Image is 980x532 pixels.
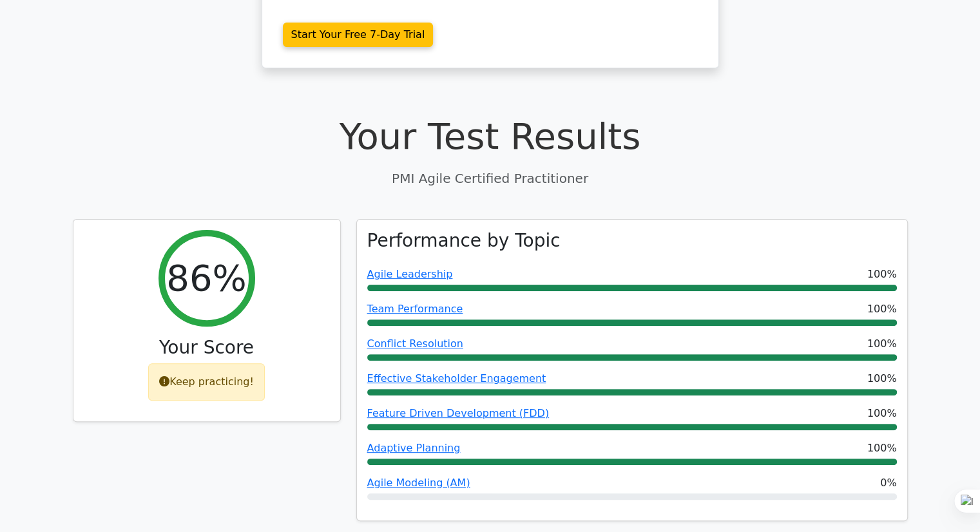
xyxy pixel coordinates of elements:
span: 100% [867,336,897,352]
a: Adaptive Planning [367,442,461,454]
h2: 86% [166,256,246,299]
span: 0% [880,475,896,491]
a: Start Your Free 7-Day Trial [283,23,434,47]
span: 100% [867,441,897,456]
span: 100% [867,406,897,421]
h1: Your Test Results [73,115,908,158]
a: Conflict Resolution [367,337,463,350]
a: Team Performance [367,303,463,315]
h3: Performance by Topic [367,230,561,252]
div: Keep practicing! [148,363,265,401]
a: Feature Driven Development (FDD) [367,407,550,419]
span: 100% [867,371,897,386]
h3: Your Score [84,337,330,359]
a: Agile Modeling (AM) [367,477,470,489]
p: PMI Agile Certified Practitioner [73,169,908,188]
span: 100% [867,267,897,282]
a: Effective Stakeholder Engagement [367,372,546,385]
a: Agile Leadership [367,268,453,280]
span: 100% [867,301,897,317]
